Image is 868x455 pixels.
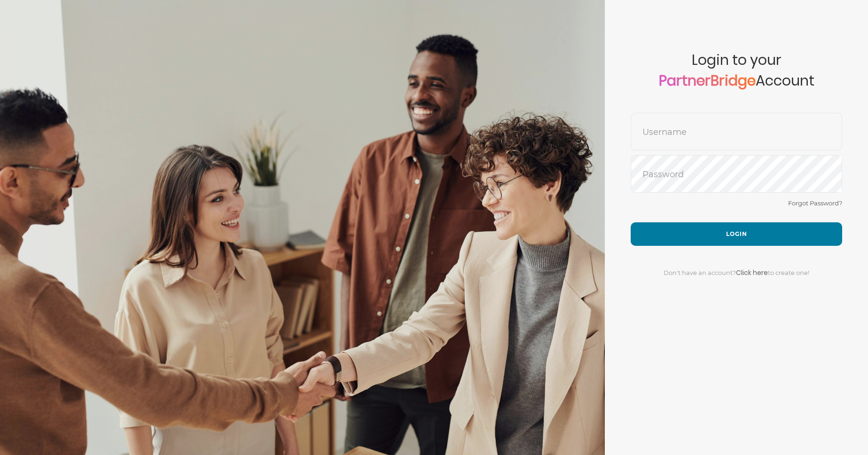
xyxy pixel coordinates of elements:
a: Forgot Password? [788,199,842,207]
span: Don't have an account? to create one! [664,269,809,276]
span: Login to your Account [631,52,842,113]
button: Login [631,222,842,246]
a: Click here [736,268,768,277]
a: PartnerBridge [659,71,756,91]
